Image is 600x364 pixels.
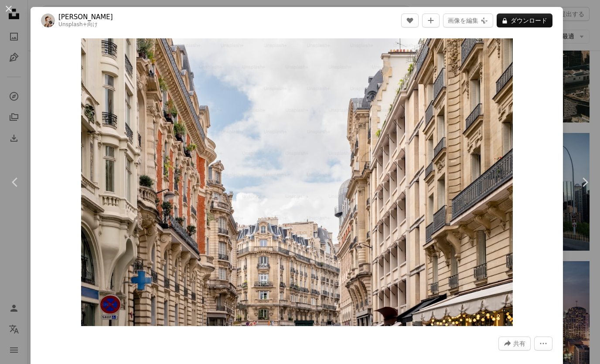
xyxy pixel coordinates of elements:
[498,337,531,350] button: このビジュアルを共有する
[41,14,55,27] img: laura adaiのプロフィールを見る
[569,140,600,224] a: 次へ
[81,38,513,326] img: 高層ビルが立ち並ぶ街路
[422,14,440,27] button: コレクションに追加する
[58,13,113,21] a: [PERSON_NAME]
[497,14,552,27] button: ダウンロード
[81,38,513,326] button: この画像でズームインする
[443,14,493,27] button: 画像を編集
[513,337,525,350] span: 共有
[401,14,419,27] button: いいね！
[58,21,113,28] div: 向け
[58,21,87,27] a: Unsplash+
[534,337,552,350] button: その他のアクション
